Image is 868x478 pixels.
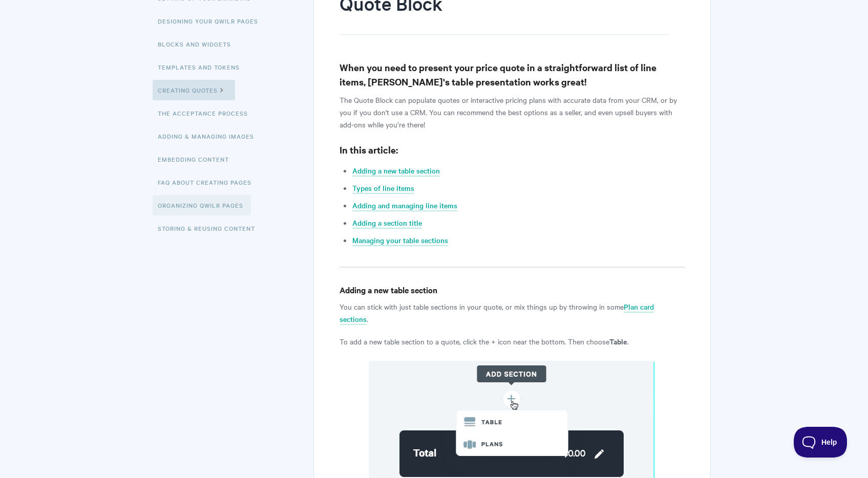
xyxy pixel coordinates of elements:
[158,57,247,77] a: Templates and Tokens
[158,126,262,146] a: Adding & Managing Images
[153,80,235,100] a: Creating Quotes
[158,149,237,169] a: Embedding Content
[340,94,684,131] p: The Quote Block can populate quotes or interactive pricing plans with accurate data from your CRM...
[158,11,266,31] a: Designing Your Qwilr Pages
[153,195,251,215] a: Organizing Qwilr Pages
[340,335,684,347] p: To add a new table section to a quote, click the + icon near the bottom. Then choose .
[340,284,684,296] h4: Adding a new table section
[340,60,684,89] h3: When you need to present your price quote in a straightforward list of line items, [PERSON_NAME]'...
[352,165,440,177] a: Adding a new table section
[794,427,848,458] iframe: Toggle Customer Support
[158,172,259,192] a: FAQ About Creating Pages
[352,200,457,211] a: Adding and managing line items
[352,235,448,246] a: Managing your table sections
[158,218,263,238] a: Storing & Reusing Content
[609,336,627,346] strong: Table
[158,34,239,54] a: Blocks and Widgets
[340,143,398,156] strong: In this article:
[352,218,422,229] a: Adding a section title
[158,103,256,123] a: The Acceptance Process
[352,183,414,194] a: Types of line items
[340,300,684,325] p: You can stick with just table sections in your quote, or mix things up by throwing in some .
